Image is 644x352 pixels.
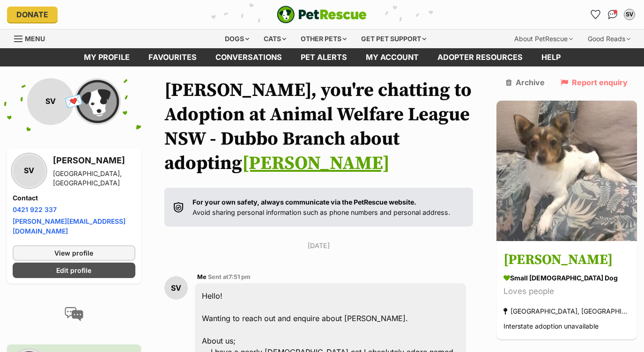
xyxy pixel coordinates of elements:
button: My account [622,7,637,22]
div: About PetRescue [508,29,579,48]
h4: Contact [13,193,135,203]
a: Menu [14,29,52,46]
a: [PERSON_NAME] small [DEMOGRAPHIC_DATA] Dog Loves people [GEOGRAPHIC_DATA], [GEOGRAPHIC_DATA] Inte... [496,242,637,339]
span: View profile [54,248,93,258]
div: Get pet support [355,29,433,48]
a: Help [532,48,570,66]
a: Pet alerts [291,48,356,66]
a: Conversations [605,7,620,22]
a: View profile [13,245,135,261]
div: SV [625,10,634,19]
span: Me [197,273,207,280]
img: Animal Welfare League NSW - Dubbo Branch profile pic [74,78,121,125]
img: chat-41dd97257d64d25036548639549fe6c8038ab92f7586957e7f3b1b290dea8141.svg [608,10,618,19]
a: Adopter resources [428,48,532,66]
span: 7:51 pm [229,273,251,280]
span: Edit profile [56,265,91,275]
div: [GEOGRAPHIC_DATA], [GEOGRAPHIC_DATA] [503,305,630,317]
span: 💌 [64,91,85,111]
div: [GEOGRAPHIC_DATA], [GEOGRAPHIC_DATA] [53,169,135,188]
h3: [PERSON_NAME] [53,154,135,167]
p: [DATE] [164,241,473,250]
img: conversation-icon-4a6f8262b818ee0b60e3300018af0b2d0b884aa5de6e9bcb8d3d4eeb1a70a7c4.svg [65,307,83,321]
a: My account [356,48,428,66]
div: Dogs [218,29,256,48]
a: Favourites [588,7,603,22]
a: Edit profile [13,263,135,278]
div: SV [27,78,74,125]
img: logo-e224e6f780fb5917bec1dbf3a21bbac754714ae5b6737aabdf751b685950b380.svg [277,6,367,23]
div: SV [13,154,45,187]
p: Avoid sharing personal information such as phone numbers and personal address. [192,197,450,217]
div: Loves people [503,285,630,298]
a: Donate [7,7,58,22]
a: 0421 922 337 [13,205,57,213]
a: PetRescue [277,6,367,23]
strong: For your own safety, always communicate via the PetRescue website. [192,198,416,206]
div: small [DEMOGRAPHIC_DATA] Dog [503,273,630,283]
ul: Account quick links [588,7,637,22]
a: My profile [74,48,139,66]
h3: [PERSON_NAME] [503,249,630,271]
div: Cats [257,29,293,48]
a: conversations [206,48,291,66]
span: Sent at [208,273,251,280]
a: Favourites [139,48,206,66]
span: Interstate adoption unavailable [503,322,599,330]
a: [PERSON_NAME] [242,152,390,175]
a: Report enquiry [561,78,628,87]
img: Bobby [496,101,637,241]
span: Menu [25,35,45,43]
div: SV [164,276,188,300]
div: Good Reads [581,29,637,48]
a: Archive [506,78,545,87]
div: Other pets [294,29,353,48]
a: [PERSON_NAME][EMAIL_ADDRESS][DOMAIN_NAME] [13,217,126,235]
h1: [PERSON_NAME], you're chatting to Adoption at Animal Welfare League NSW - Dubbo Branch about adop... [164,78,473,176]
